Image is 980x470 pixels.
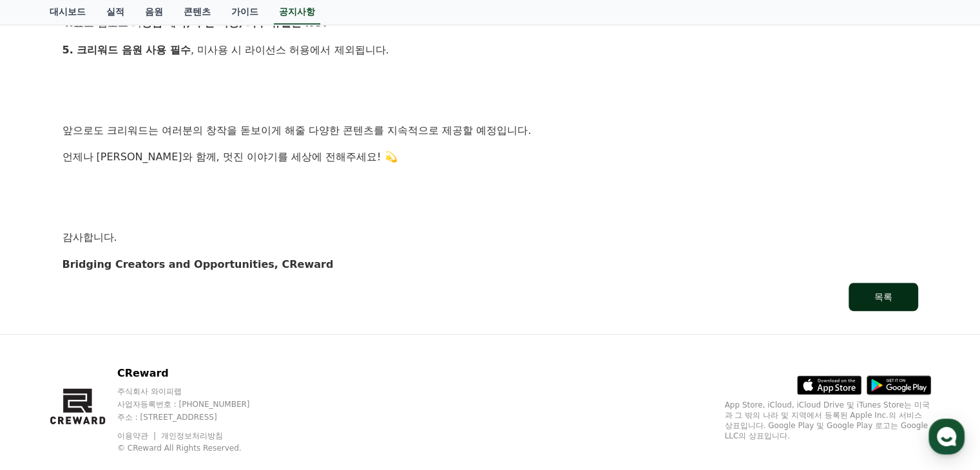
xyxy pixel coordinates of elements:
[161,431,223,440] a: 개인정보처리방침
[41,382,48,393] span: 홈
[874,290,892,303] div: 목록
[62,229,918,246] p: 감사합니다.
[117,443,274,453] p: © CReward All Rights Reserved.
[849,283,918,311] button: 목록
[199,382,215,393] span: 설정
[62,42,918,59] p: , 미사용 시 라이선스 허용에서 제외됩니다.
[117,366,274,381] p: CReward
[118,383,133,393] span: 대화
[62,258,334,270] strong: Bridging Creators and Opportunities, CReward
[62,122,918,139] p: 앞으로도 크리워드는 여러분의 창작을 돋보이게 해줄 다양한 콘텐츠를 지속적으로 제공할 예정입니다.
[117,431,158,440] a: 이용약관
[62,149,918,165] p: 언제나 [PERSON_NAME]와 함께, 멋진 이야기를 세상에 전해주세요! 💫
[4,363,85,395] a: 홈
[62,44,191,56] strong: 5. 크리워드 음원 사용 필수
[117,399,274,409] p: 사업자등록번호 : [PHONE_NUMBER]
[117,386,274,397] p: 주식회사 와이피랩
[85,363,166,395] a: 대화
[725,400,931,441] p: App Store, iCloud, iCloud Drive 및 iTunes Store는 미국과 그 밖의 나라 및 지역에서 등록된 Apple Inc.의 서비스 상표입니다. Goo...
[166,363,247,395] a: 설정
[62,283,918,311] a: 목록
[117,412,274,422] p: 주소 : [STREET_ADDRESS]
